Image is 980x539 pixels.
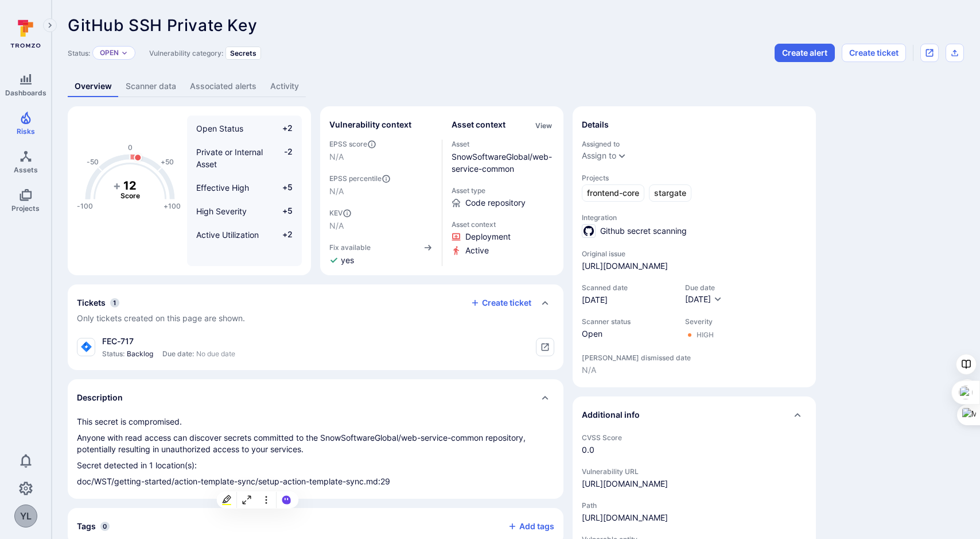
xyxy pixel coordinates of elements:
span: [PERSON_NAME] dismissed date [582,353,807,362]
span: Due date: [162,349,194,359]
text: Score [120,191,140,200]
span: +2 [271,229,293,241]
p: Anyone with read access can discover secrets committed to the SnowSoftwareGlobal/web-service-comm... [77,432,554,455]
span: Vulnerability category: [149,49,223,57]
span: Status: [102,349,125,359]
span: GitHub SSH Private Key [68,16,257,35]
a: SnowSoftwareGlobal/web-service-common [452,152,552,174]
span: Scanner status [582,317,674,326]
span: Click to view evidence [465,231,511,242]
span: Assigned to [582,140,807,148]
a: [URL][DOMAIN_NAME] [582,478,668,490]
span: Status: [68,49,90,57]
span: Severity [685,317,714,326]
span: Dashboards [5,88,46,97]
a: Activity [263,76,306,97]
span: Github secret scanning [600,225,687,237]
text: +50 [161,157,174,166]
button: Expand dropdown [617,151,627,160]
div: Secrets [225,47,261,60]
tspan: 12 [123,179,137,192]
span: +2 [271,122,293,134]
span: stargate [654,187,686,199]
text: 0 [128,143,133,152]
i: Expand navigation menu [46,21,54,30]
div: Open original issue [920,44,939,62]
span: [DATE] [582,294,674,306]
span: Open Status [196,124,243,133]
span: Path [582,501,807,510]
span: Original issue [582,249,807,258]
span: Click to view evidence [465,245,489,256]
a: Overview [68,76,119,97]
p: This secret is compromised. [77,416,554,428]
div: Collapse [573,396,816,433]
button: View [533,121,554,130]
button: Create alert [775,44,835,62]
span: Fix available [329,243,371,252]
span: CVSS Score [582,433,807,442]
span: +5 [271,205,293,217]
span: 0.0 [582,444,807,456]
span: N/A [329,151,433,163]
span: Due date [685,283,722,292]
h2: Tags [77,521,96,532]
span: Integration [582,213,807,222]
span: yes [341,255,354,266]
span: Backlog [127,349,153,359]
button: Assign to [582,151,616,160]
span: Vulnerability URL [582,467,807,476]
button: YL [14,505,37,528]
span: Effective High [196,183,249,192]
span: Private or Internal Asset [196,147,263,169]
div: Collapse description [68,379,563,416]
button: Open [100,48,119,57]
span: EPSS score [329,140,433,149]
div: Yanting Larsen [14,505,37,528]
span: Code repository [465,197,526,209]
h2: Additional info [582,409,640,421]
span: N/A [329,186,433,197]
a: [URL][DOMAIN_NAME] [582,513,668,522]
div: Vulnerability tabs [68,76,964,97]
text: -50 [87,157,99,166]
div: Due date field [685,283,722,306]
p: doc/WST/getting-started/action-template-sync/setup-action-template-sync.md:29 [77,476,554,487]
span: Active Utilization [196,230,259,240]
span: 0 [100,522,110,531]
span: [DATE] [685,294,711,304]
span: Open [582,328,674,340]
div: Export as CSV [946,44,964,62]
div: FEC-717 [102,336,235,347]
span: Projects [582,174,807,182]
h2: Asset context [452,119,505,130]
span: +5 [271,182,293,194]
section: details card [573,106,816,387]
tspan: + [113,179,121,192]
a: [URL][DOMAIN_NAME] [582,260,668,272]
span: High Severity [196,206,247,216]
button: Create ticket [842,44,906,62]
span: Scanned date [582,283,674,292]
span: 1 [110,298,119,307]
h2: Description [77,392,123,403]
div: High [697,330,714,340]
button: Create ticket [470,298,531,308]
button: Expand dropdown [121,49,128,56]
span: No due date [196,349,235,359]
span: EPSS percentile [329,174,433,183]
div: Click to view all asset context details [533,119,554,131]
span: N/A [582,364,807,376]
span: Asset type [452,186,555,195]
text: -100 [77,202,93,210]
button: Expand navigation menu [43,18,57,32]
h2: Tickets [77,297,106,309]
span: Asset [452,140,555,148]
h2: Details [582,119,609,130]
p: Secret detected in 1 location(s): [77,460,554,471]
span: Assets [14,165,38,174]
a: Associated alerts [183,76,263,97]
